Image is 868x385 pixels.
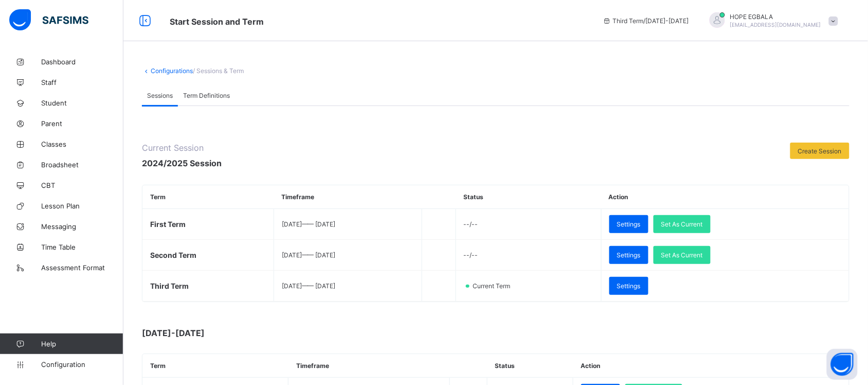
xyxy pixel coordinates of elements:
[41,119,123,128] span: Parent
[573,354,849,378] th: Action
[150,220,186,229] span: First Term
[456,185,601,209] th: Status
[41,264,123,272] span: Assessment Format
[151,67,193,75] a: Configurations
[41,243,123,251] span: Time Table
[487,354,573,378] th: Status
[41,161,123,169] span: Broadsheet
[142,354,288,378] th: Term
[456,240,601,271] td: --/--
[472,282,516,290] span: Current Term
[41,202,123,210] span: Lesson Plan
[150,282,189,290] span: Third Term
[288,354,449,378] th: Timeframe
[147,92,173,99] span: Sessions
[9,9,88,31] img: safsims
[661,251,703,259] span: Set As Current
[661,220,703,228] span: Set As Current
[193,67,244,75] span: / Sessions & Term
[41,360,123,369] span: Configuration
[617,251,641,259] span: Settings
[142,143,222,153] span: Current Session
[142,158,222,168] span: 2024/2025 Session
[730,13,821,21] span: HOPE EGBALA
[41,58,123,66] span: Dashboard
[274,185,422,209] th: Timeframe
[41,181,123,189] span: CBT
[282,282,336,290] span: [DATE] —— [DATE]
[730,22,821,28] span: [EMAIL_ADDRESS][DOMAIN_NAME]
[798,147,842,155] span: Create Session
[142,328,348,338] span: [DATE]-[DATE]
[603,17,689,25] span: session/term information
[699,12,843,29] div: HOPEEGBALA
[150,251,196,259] span: Second Term
[41,340,123,348] span: Help
[170,16,264,27] span: Start Session and Term
[41,78,123,86] span: Staff
[617,220,641,228] span: Settings
[601,185,849,209] th: Action
[282,251,336,259] span: [DATE] —— [DATE]
[456,209,601,240] td: --/--
[41,140,123,148] span: Classes
[617,282,641,290] span: Settings
[827,349,858,380] button: Open asap
[142,185,274,209] th: Term
[183,92,230,99] span: Term Definitions
[41,99,123,107] span: Student
[282,220,336,228] span: [DATE] —— [DATE]
[41,222,123,231] span: Messaging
